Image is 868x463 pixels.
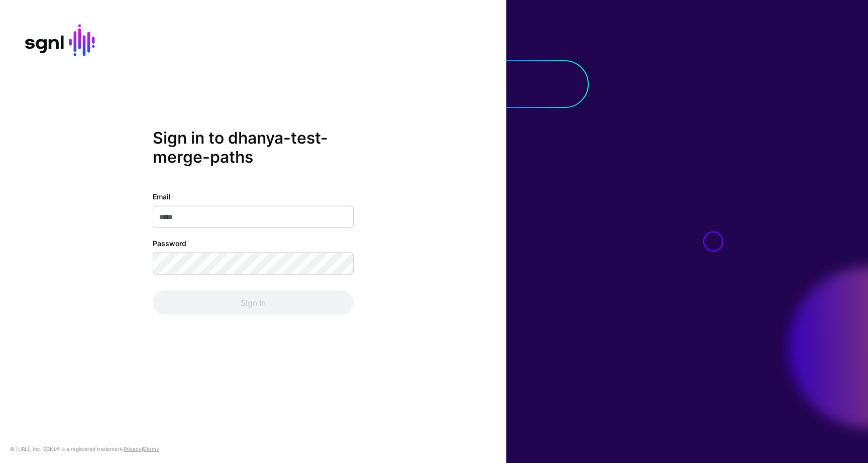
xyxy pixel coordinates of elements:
[10,445,159,453] div: © [URL], Inc. SGNL® is a registered trademark. &
[144,446,159,452] a: Terms
[153,129,354,167] h2: Sign in to dhanya-test-merge-paths
[124,446,142,452] a: Privacy
[153,238,186,248] label: Password
[153,191,171,201] label: Email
